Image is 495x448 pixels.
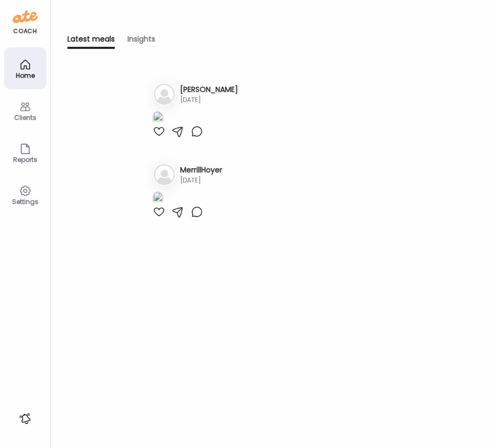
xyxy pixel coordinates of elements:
div: Reports [6,156,44,163]
div: Latest meals [67,34,115,49]
div: coach [13,27,37,36]
div: [DATE] [180,176,222,185]
h3: MerrillHoyer [180,165,222,176]
img: ate [13,8,38,25]
h3: [PERSON_NAME] [180,84,238,95]
div: Settings [6,198,44,205]
img: images%2FIgOy9Vbp0bZTdA6KSL2Jn6eG7Tw1%2FRWtgSPRZ4JbVXBWpeLO8%2FsqHfFfPOJhFwXvRETPsM_1080 [153,111,163,125]
img: bg-avatar-default.svg [154,84,175,105]
div: Insights [127,34,155,49]
div: Clients [6,114,44,121]
div: Home [6,72,44,79]
div: [DATE] [180,95,238,105]
img: bg-avatar-default.svg [154,164,175,185]
img: images%2FqJoNe1hkvIWtk9cWJLFtxKe1mFj2%2Ffw1wPyRPL0unKO6etOq2%2FrDDgJi0J4KKppHilvf4c_1080 [153,191,163,206]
